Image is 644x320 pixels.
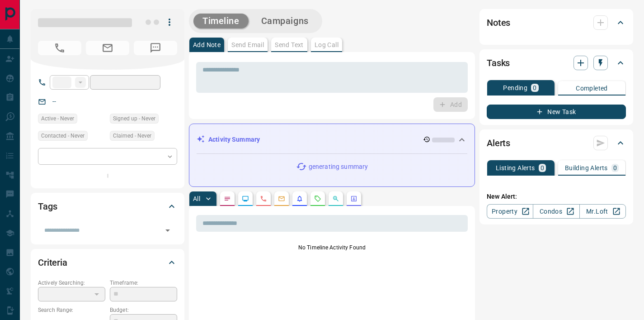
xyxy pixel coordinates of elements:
p: Pending [503,85,527,91]
svg: Notes [224,195,231,202]
h2: Criteria [38,255,67,270]
div: Tags [38,196,177,217]
p: Activity Summary [208,135,260,144]
a: Mr.Loft [579,204,626,219]
span: Active - Never [41,114,74,123]
a: -- [52,98,56,105]
h2: Notes [487,15,510,30]
a: Condos [533,204,579,219]
span: Contacted - Never [41,131,85,140]
p: Completed [576,85,608,91]
button: Open [161,224,174,237]
span: Claimed - Never [113,131,151,140]
span: No Number [134,41,177,55]
svg: Lead Browsing Activity [242,195,249,202]
p: Building Alerts [565,165,608,171]
h2: Tags [38,199,57,214]
svg: Requests [314,195,321,202]
svg: Emails [278,195,285,202]
p: 0 [533,85,536,91]
div: Alerts [487,132,626,154]
p: New Alert: [487,192,626,201]
span: No Email [86,41,129,55]
h2: Tasks [487,56,510,70]
a: Property [487,204,533,219]
p: Budget: [110,306,177,314]
span: No Number [38,41,81,55]
h2: Alerts [487,136,510,150]
button: Campaigns [252,14,318,29]
svg: Calls [260,195,267,202]
p: All [193,196,200,202]
svg: Agent Actions [350,195,357,202]
p: Timeframe: [110,279,177,287]
svg: Opportunities [332,195,339,202]
p: 0 [541,165,544,171]
div: Notes [487,12,626,33]
p: No Timeline Activity Found [196,244,468,252]
div: Tasks [487,52,626,74]
svg: Listing Alerts [296,195,303,202]
p: Listing Alerts [496,165,535,171]
button: New Task [487,105,626,119]
p: generating summary [309,162,368,172]
p: Actively Searching: [38,279,105,287]
div: Criteria [38,252,177,273]
p: Search Range: [38,306,105,314]
p: Add Note [193,42,221,48]
div: Activity Summary [197,131,467,148]
button: Timeline [193,14,249,29]
p: 0 [613,165,617,171]
span: Signed up - Never [113,114,155,123]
